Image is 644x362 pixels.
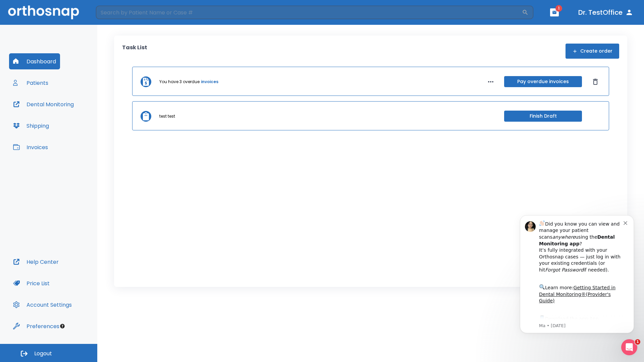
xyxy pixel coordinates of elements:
[576,6,636,18] button: Dr. TestOffice
[9,139,52,155] button: Invoices
[122,44,147,59] p: Task List
[9,75,52,91] button: Patients
[621,339,637,355] iframe: Intercom live chat
[504,111,582,122] button: Finish Draft
[159,113,175,119] p: test test
[510,207,644,359] iframe: Intercom notifications message
[9,297,76,313] button: Account Settings
[9,254,63,270] button: Help Center
[9,275,54,291] button: Price List
[9,318,63,334] button: Preferences
[8,5,79,19] img: Orthosnap
[9,96,78,112] button: Dental Monitoring
[504,76,582,87] button: Pay overdue invoices
[201,79,218,85] a: invoices
[566,44,619,59] button: Create order
[555,5,562,12] span: 1
[96,6,522,19] input: Search by Patient Name or Case #
[34,350,52,357] span: Logout
[9,118,53,134] button: Shipping
[159,79,200,85] p: You have 3 overdue
[9,53,60,69] button: Dashboard
[635,339,640,345] span: 1
[590,76,601,87] button: Dismiss
[59,323,65,329] div: Tooltip anchor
